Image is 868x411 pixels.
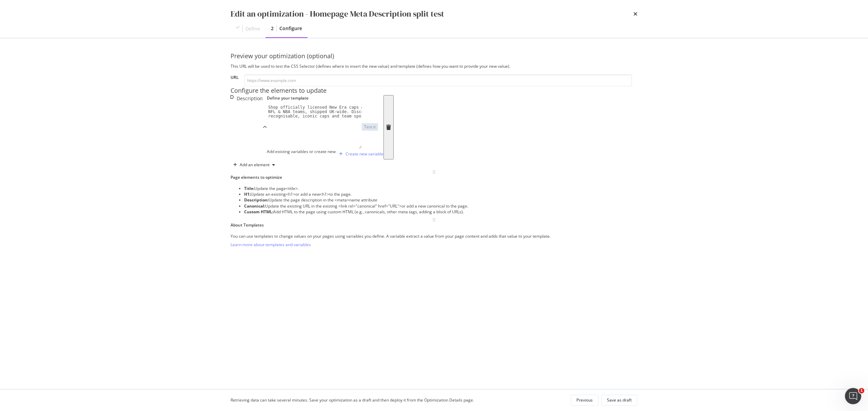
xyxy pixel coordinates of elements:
strong: Description: [244,197,269,203]
button: Save as draft [601,395,637,406]
span: 1 [859,388,864,393]
div: Previous [576,397,593,403]
li: Update an existing or add a new to the page. [244,191,637,197]
div: Retrieving data can take several minutes. Save your optimization as a draft and then deploy it fr... [231,397,474,403]
input: https://www.example.com [244,74,632,86]
span: <h1> [286,191,295,197]
button: Previous [571,395,598,406]
div: Test it [364,124,376,130]
button: Test it [362,123,378,130]
span: <h1> [320,191,329,197]
div: times [633,8,637,20]
div: Add existing variables or create new: [267,149,336,159]
li: Update the page . [244,186,637,191]
strong: H1: [244,191,251,197]
div: Define [245,25,260,32]
div: Description [237,95,263,159]
label: URL [231,74,239,85]
strong: Custom HTML: [244,209,273,215]
div: Save as draft [607,397,632,403]
div: Page elements to optimize [231,174,637,180]
div: This URL will be used to test the CSS Selector (defines where to insert the new value) and templa... [231,63,637,69]
div: Configure [279,25,302,32]
span: <link rel="canonical" href="URL"> [338,203,401,209]
button: Add an element [231,159,278,170]
li: Update the page description in the name attribute [244,197,637,203]
li: Add HTML to the page using custom HTML (e.g., canonicals, other meta tags, adding a block of URLs). [244,209,637,215]
label: Define your template [267,95,378,101]
span: <title> [286,186,298,191]
div: Add an element [240,163,270,167]
div: You can use templates to change values on your pages using variables you define. A variable extra... [231,233,637,239]
div: Create new variable [346,151,383,157]
a: Learn more about templates and variables [231,242,311,247]
strong: Canonical: [244,203,265,209]
strong: Title: [244,186,254,191]
div: About Templates [231,222,637,228]
div: Preview your optimization (optional) [231,52,637,61]
button: Create new variable [336,149,383,159]
div: 2 [271,25,274,32]
span: <meta> [335,197,349,203]
div: Edit an optimization - Homepage Meta Description split test [231,8,444,20]
div: Configure the elements to update [231,86,637,95]
li: Update the existing URL in the existing or add a new canonical to the page. [244,203,637,209]
iframe: Intercom live chat [845,388,861,404]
